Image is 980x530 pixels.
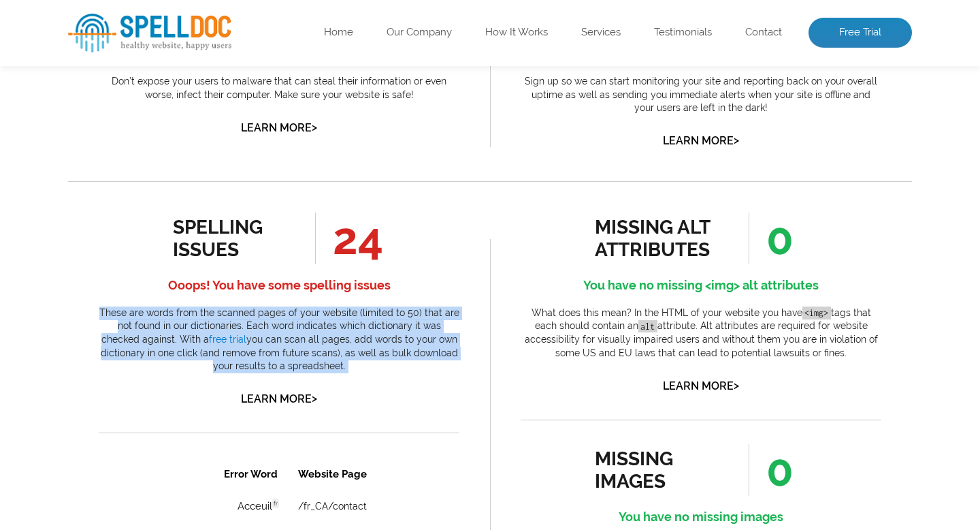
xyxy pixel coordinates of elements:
span: 24 [315,213,383,264]
th: Broken Link [1,1,148,33]
a: Learn More> [241,392,317,405]
td: Anup [35,65,189,95]
span: > [734,376,739,395]
a: /fr_CA [199,200,229,211]
span: en [171,73,180,82]
h3: All Results? [7,104,354,131]
td: Français [35,128,189,158]
td: Odoo [35,159,189,189]
a: 1 [174,194,186,209]
th: Website Page [150,1,288,33]
a: Get Free Trial [125,144,236,168]
span: 0 [749,444,794,496]
a: 1 [154,385,166,400]
td: Acceuil [35,34,189,64]
a: Learn More> [241,121,317,134]
div: missing alt attributes [595,216,718,261]
span: en [171,104,180,114]
a: /about-us [199,106,244,117]
a: Services [581,26,621,40]
span: > [312,389,317,408]
a: Our Company [387,26,452,40]
span: fr [174,42,180,51]
div: missing images [595,448,718,493]
code: alt [638,320,657,333]
a: /fr_CA/about-us [199,169,274,180]
span: 0 [749,213,794,264]
a: Home [324,26,353,40]
a: How It Works [485,26,548,40]
a: /about-us [199,75,244,86]
a: /fr_CA/solutions [65,44,139,54]
p: These are words from the scanned pages of your website (limited to 50) that are not found in our ... [99,307,459,373]
span: fr [174,167,180,176]
a: 2 [174,386,186,399]
span: Want to view [7,104,354,114]
td: [PERSON_NAME] [35,97,189,127]
td: masterplans [35,191,189,221]
code: <img> [802,307,831,319]
a: Learn More> [663,379,739,392]
h4: Ooops! You have some spelling issues [99,275,459,296]
a: Free Trial [808,18,912,48]
a: Testimonials [654,26,712,40]
span: > [312,118,317,137]
a: /fr_CA/contact [199,44,268,54]
span: fr [174,198,180,208]
p: Sign up so we can start monitoring your site and reporting back on your overall uptime as well as... [521,75,881,115]
a: /fr_CA [159,44,189,54]
img: SpellDoc [68,14,231,52]
span: en [171,136,180,145]
h4: You have no missing images [521,506,881,528]
span: en [163,167,172,176]
p: Don’t expose your users to malware that can steal their information or even worse, infect their c... [99,75,459,102]
a: 3 [194,386,206,399]
a: Next [214,386,242,399]
div: spelling issues [173,216,296,261]
a: free trial [209,334,246,345]
a: / [199,138,205,149]
a: Learn More> [663,134,739,147]
span: > [734,131,739,150]
th: Error Word [35,1,189,33]
th: Website Page [190,1,325,33]
p: What does this mean? In the HTML of your website you have tags that each should contain an attrib... [521,307,881,360]
h4: You have no missing <img> alt attributes [521,275,881,296]
span: en [163,198,172,208]
a: Contact [745,26,782,40]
